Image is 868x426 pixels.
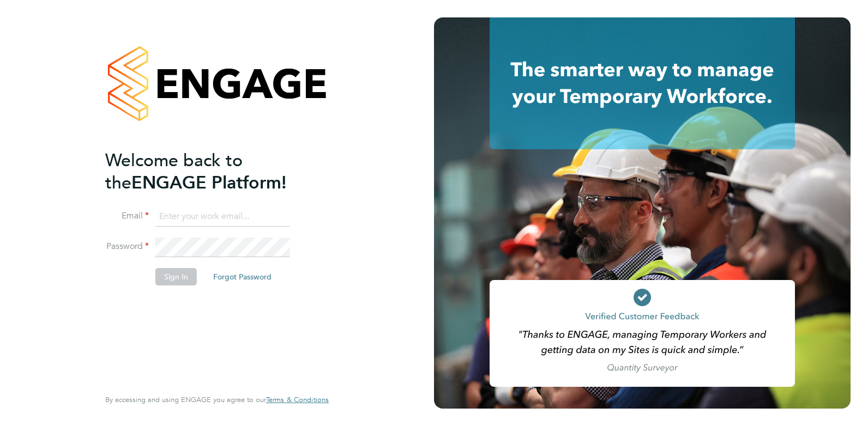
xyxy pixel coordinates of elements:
button: Sign In [155,268,197,285]
span: Welcome back to the [105,150,243,193]
input: Enter your work email... [155,207,290,227]
a: Terms & Conditions [266,395,329,404]
label: Password [105,241,149,252]
label: Email [105,210,149,222]
span: Terms & Conditions [266,395,329,404]
span: By accessing and using ENGAGE you agree to our [105,395,329,404]
h2: ENGAGE Platform! [105,149,318,194]
button: Forgot Password [204,268,280,285]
